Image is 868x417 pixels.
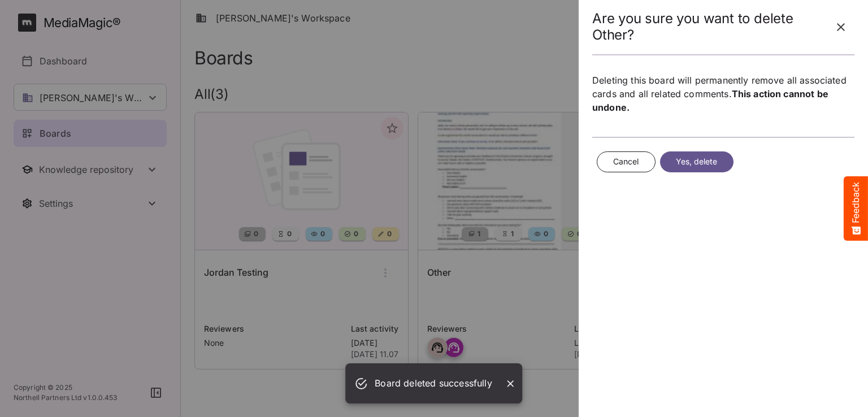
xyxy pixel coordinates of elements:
button: Close [504,376,518,391]
button: Cancel [597,151,656,172]
span: Yes, delete [676,155,718,169]
span: Cancel [613,155,639,169]
button: Feedback [844,176,868,241]
button: Yes, delete [660,151,734,172]
div: Board deleted successfully [375,372,492,394]
p: Deleting this board will permanently remove all associated cards and all related comments. [592,73,854,114]
h2: Are you sure you want to delete Other? [592,11,827,44]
